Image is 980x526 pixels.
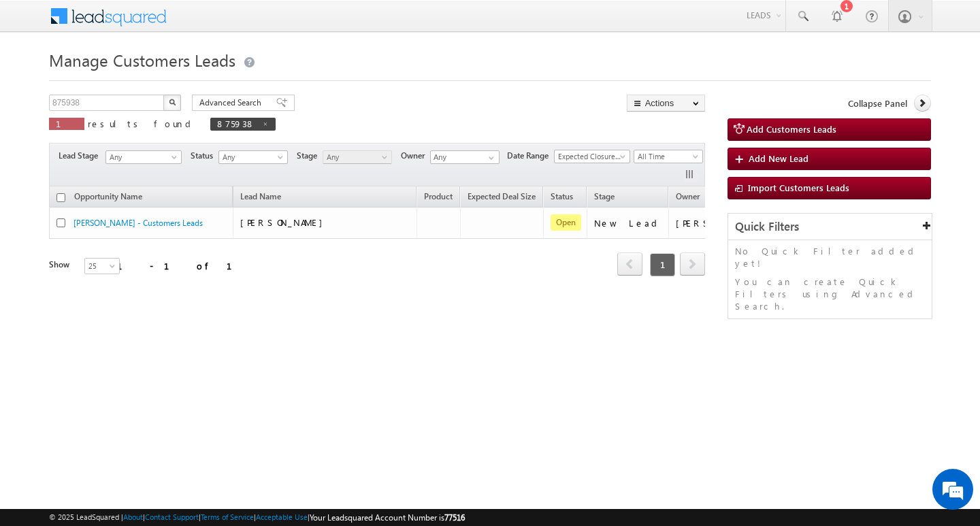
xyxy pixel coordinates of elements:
[680,254,705,276] a: next
[444,512,465,523] span: 77516
[617,254,642,276] a: prev
[199,97,265,109] span: Advanced Search
[191,150,218,162] span: Status
[73,218,203,228] a: [PERSON_NAME] - Customers Leads
[627,95,705,112] button: Actions
[256,512,308,521] a: Acceptable Use
[676,217,765,229] div: [PERSON_NAME]
[848,97,907,110] span: Collapse Panel
[594,191,615,201] span: Stage
[145,512,199,521] a: Contact Support
[201,512,254,521] a: Terms of Service
[728,214,932,240] div: Quick Filters
[747,123,836,135] span: Add Customers Leads
[74,191,142,201] span: Opportunity Name
[650,253,675,276] span: 1
[105,150,182,164] a: Any
[323,151,388,163] span: Any
[634,150,703,163] a: All Time
[551,214,581,231] span: Open
[594,217,662,229] div: New Lead
[617,252,642,276] span: prev
[735,276,925,312] p: You can create Quick Filters using Advanced Search.
[233,189,288,207] span: Lead Name
[117,258,248,274] div: 1 - 1 of 1
[219,151,284,163] span: Any
[430,150,500,164] input: Type to Search
[544,189,580,207] a: Status
[468,191,536,201] span: Expected Deal Size
[123,512,143,521] a: About
[749,152,808,164] span: Add New Lead
[88,118,196,129] span: results found
[507,150,554,162] span: Date Range
[634,150,699,163] span: All Time
[84,258,120,274] a: 25
[49,259,73,271] div: Show
[218,150,288,164] a: Any
[297,150,323,162] span: Stage
[85,260,121,272] span: 25
[748,182,849,193] span: Import Customers Leads
[424,191,453,201] span: Product
[56,118,78,129] span: 1
[59,150,103,162] span: Lead Stage
[217,118,255,129] span: 875938
[310,512,465,523] span: Your Leadsquared Account Number is
[555,150,625,163] span: Expected Closure Date
[240,216,329,228] span: [PERSON_NAME]
[106,151,177,163] span: Any
[554,150,630,163] a: Expected Closure Date
[169,99,176,105] img: Search
[481,151,498,165] a: Show All Items
[676,191,700,201] span: Owner
[56,193,65,202] input: Check all records
[67,189,149,207] a: Opportunity Name
[49,511,465,524] span: © 2025 LeadSquared | | | | |
[680,252,705,276] span: next
[49,49,235,71] span: Manage Customers Leads
[735,245,925,269] p: No Quick Filter added yet!
[461,189,542,207] a: Expected Deal Size
[323,150,392,164] a: Any
[401,150,430,162] span: Owner
[587,189,621,207] a: Stage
